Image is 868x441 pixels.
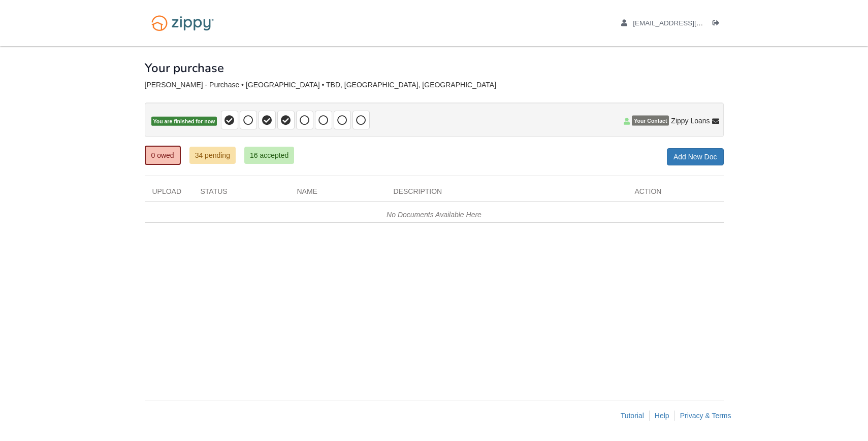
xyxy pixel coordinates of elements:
div: Action [627,186,724,201]
a: 34 pending [189,147,236,164]
div: Name [290,186,386,201]
a: 0 owed [145,146,181,165]
a: 16 accepted [244,147,294,164]
span: arvizuteacher01@gmail.com [633,19,749,27]
div: Status [193,186,290,201]
span: Zippy Loans [671,116,710,126]
em: No Documents Available Here [387,211,481,219]
div: [PERSON_NAME] - Purchase • [GEOGRAPHIC_DATA] • TBD, [GEOGRAPHIC_DATA], [GEOGRAPHIC_DATA] [145,81,724,89]
h1: Your purchase [145,61,224,75]
span: Your Contact [632,116,669,126]
div: Description [386,186,627,201]
a: Tutorial [621,412,644,420]
a: Help [655,412,669,420]
a: Add New Doc [667,148,724,165]
div: Upload [145,186,193,201]
a: Privacy & Terms [680,412,731,420]
span: You are finished for now [151,117,217,126]
a: edit profile [621,19,750,29]
a: Log out [713,19,724,29]
img: Logo [145,10,220,36]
